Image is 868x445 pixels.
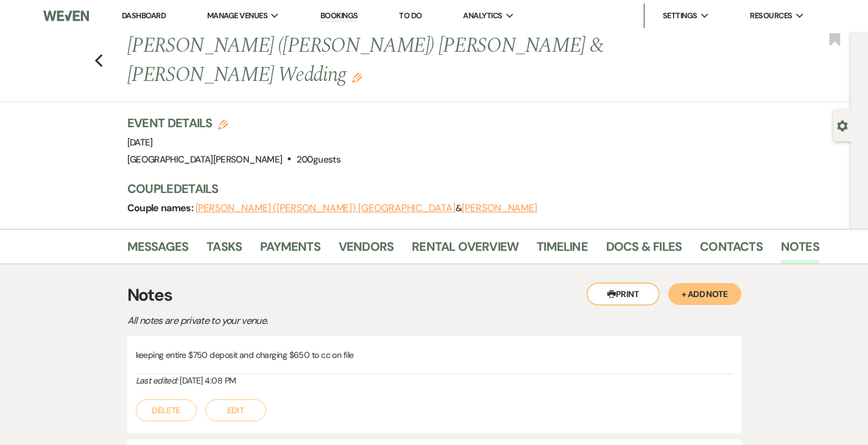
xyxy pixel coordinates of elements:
div: [DATE] 4:08 PM [136,374,733,387]
button: Open lead details [837,119,848,131]
span: 200 guests [297,153,340,166]
a: Notes [781,237,819,264]
span: [DATE] [127,136,153,149]
button: [PERSON_NAME] [462,203,537,213]
a: Dashboard [122,10,166,21]
i: Last edited: [136,375,178,386]
button: + Add Note [668,283,741,305]
span: Couple names: [127,201,196,214]
a: Vendors [339,237,393,264]
button: Print [587,282,660,306]
a: Contacts [700,237,763,264]
a: Messages [127,237,189,264]
img: Weven Logo [43,3,89,29]
button: [PERSON_NAME] ([PERSON_NAME]) [GEOGRAPHIC_DATA] [196,203,456,213]
span: Manage Venues [207,10,267,22]
a: To Do [399,10,422,21]
span: [GEOGRAPHIC_DATA][PERSON_NAME] [127,153,283,166]
button: Edit [205,399,266,421]
span: Analytics [463,10,502,22]
h3: Couple Details [127,180,810,197]
span: & [196,202,538,214]
h3: Event Details [127,114,340,131]
a: Tasks [206,237,242,264]
a: Payments [260,237,320,264]
a: Rental Overview [412,237,518,264]
span: Resources [750,10,792,22]
a: Docs & Files [606,237,682,264]
a: Timeline [537,237,588,264]
p: keeping entire $750 deposit and charging $650 to cc on file [136,348,733,362]
p: All notes are private to your venue. [127,313,554,329]
span: Settings [663,10,697,22]
button: Edit [352,72,362,83]
button: Delete [136,399,197,421]
a: Bookings [320,10,358,22]
h1: [PERSON_NAME] ([PERSON_NAME]) [PERSON_NAME] & [PERSON_NAME] Wedding [127,32,673,89]
h3: Notes [127,282,741,308]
